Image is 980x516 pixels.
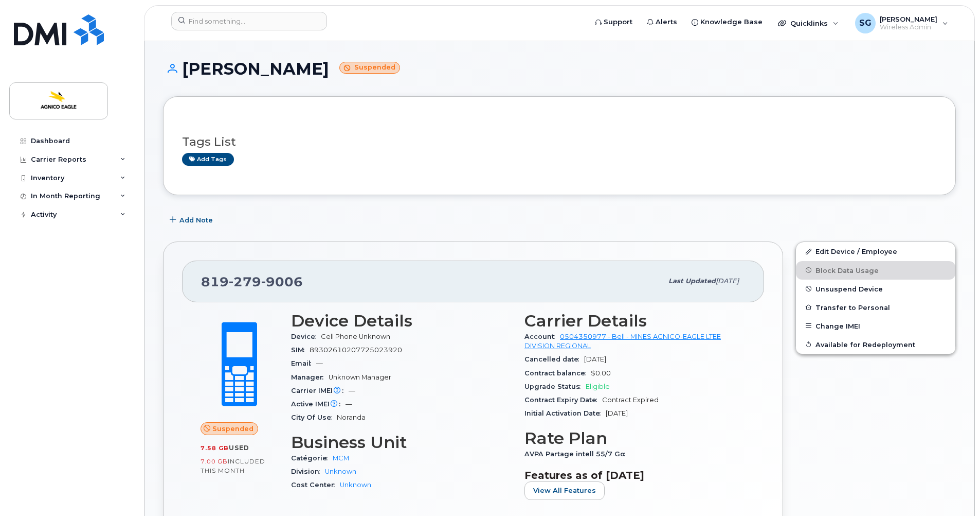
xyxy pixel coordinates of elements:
span: 7.00 GB [201,458,228,465]
span: 279 [229,274,261,289]
span: Last updated [668,277,716,285]
span: used [229,444,249,452]
button: Available for Redeployment [796,335,955,354]
h1: [PERSON_NAME] [163,60,956,78]
a: 0504350977 - Bell - MINES AGNICO-EAGLE LTEE DIVISION REGIONAL [524,333,721,350]
a: Edit Device / Employee [796,242,955,261]
span: Suspended [212,424,253,434]
span: Contract Expired [602,396,659,404]
span: Contract Expiry Date [524,396,602,404]
span: 819 [201,274,303,289]
span: Unsuspend Device [815,285,883,293]
span: [DATE] [584,355,606,363]
span: [DATE] [606,409,628,417]
h3: Rate Plan [524,429,746,448]
span: Initial Activation Date [524,409,606,417]
h3: Device Details [291,312,512,330]
span: Cancelled date [524,355,584,363]
span: Cost Center [291,481,340,489]
span: Active IMEI [291,400,346,408]
button: View All Features [524,481,605,500]
h3: Business Unit [291,433,512,452]
h3: Carrier Details [524,312,746,330]
button: Change IMEI [796,317,955,335]
a: Add tags [182,153,234,166]
span: Available for Redeployment [815,340,915,348]
span: Manager [291,373,329,381]
span: City Of Use [291,414,337,421]
a: Unknown [340,481,371,489]
span: Noranda [337,414,366,421]
small: Suspended [339,62,400,74]
span: Catégorie [291,454,333,462]
span: SIM [291,346,310,354]
span: Eligible [586,383,610,390]
span: Add Note [179,215,213,225]
span: — [349,387,355,394]
span: Contract balance [524,369,591,377]
span: — [316,359,323,367]
span: Unknown Manager [329,373,391,381]
span: View All Features [533,486,596,495]
button: Unsuspend Device [796,280,955,298]
span: Carrier IMEI [291,387,349,394]
a: Unknown [325,468,356,475]
span: Email [291,359,316,367]
a: MCM [333,454,349,462]
span: Upgrade Status [524,383,586,390]
span: 9006 [261,274,303,289]
span: included this month [201,457,265,474]
span: Division [291,468,325,475]
span: AVPA Partage intell 55/7 Go [524,450,630,458]
span: Cell Phone Unknown [321,333,390,340]
span: 7.58 GB [201,444,229,452]
span: $0.00 [591,369,611,377]
span: — [346,400,352,408]
h3: Tags List [182,135,937,148]
button: Block Data Usage [796,261,955,280]
h3: Features as of [DATE] [524,469,746,481]
span: Device [291,333,321,340]
button: Transfer to Personal [796,298,955,317]
span: Account [524,333,560,340]
span: 89302610207725023920 [310,346,402,354]
span: [DATE] [716,277,739,285]
button: Add Note [163,211,222,229]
